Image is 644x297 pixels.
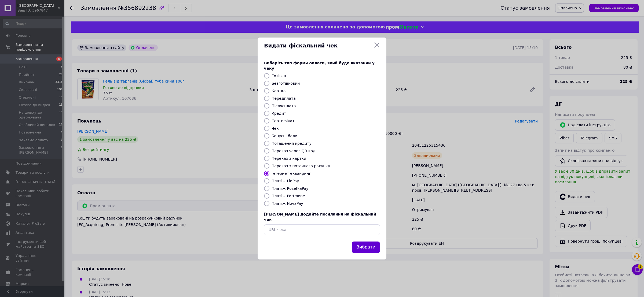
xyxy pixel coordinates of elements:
[264,212,376,222] span: [PERSON_NAME] додайте посилання на фіскальний чек
[272,89,286,93] label: Картка
[272,104,296,108] label: Післясплата
[264,224,380,235] input: URL чека
[272,81,300,86] label: Безготівковий
[272,126,279,131] label: Чек
[272,134,297,138] label: Бонусні бали
[264,61,375,70] span: Виберіть тип форми оплати, який буде вказаний у чеку
[272,164,330,168] label: Переказ з поточного рахунку
[352,242,380,253] button: Вибрати
[272,111,286,116] label: Кредит
[264,42,371,50] span: Видати фіскальний чек
[272,149,316,153] label: Переказ через QR-код
[272,179,299,183] label: Платіж LiqPay
[272,156,306,161] label: Переказ з картки
[272,171,311,176] label: Інтернет еквайринг
[272,194,305,198] label: Платіж Portmone
[272,119,295,123] label: Сертифікат
[272,186,308,191] label: Платіж RozetkaPay
[272,141,312,146] label: Погашення кредиту
[272,74,286,78] label: Готівка
[272,201,303,206] label: Платіж NovaPay
[272,96,296,101] label: Передплата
